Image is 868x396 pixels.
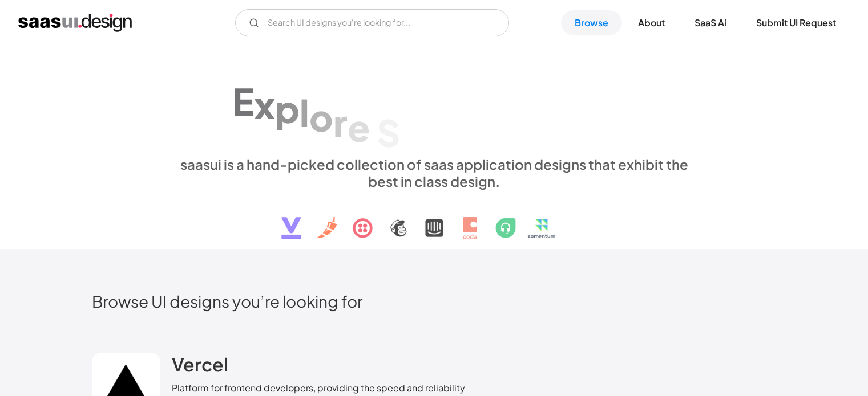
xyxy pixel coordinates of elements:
[261,190,607,249] img: text, icon, saas logo
[172,156,697,190] div: saasui is a hand-picked collection of saas application designs that exhibit the best in class des...
[172,353,228,375] h2: Vercel
[232,79,254,123] div: E
[172,353,228,381] a: Vercel
[92,291,777,311] h2: Browse UI designs you’re looking for
[742,10,850,35] a: Submit UI Request
[348,105,370,149] div: e
[172,381,465,395] div: Platform for frontend developers, providing the speed and reliability
[275,87,300,130] div: p
[309,95,333,139] div: o
[254,83,275,126] div: x
[624,10,679,35] a: About
[300,91,309,134] div: l
[681,10,740,35] a: SaaS Ai
[377,111,400,154] div: S
[235,9,509,36] form: Email Form
[172,57,697,145] h1: Explore SaaS UI design patterns & interactions.
[235,9,509,36] input: Search UI designs you're looking for...
[18,14,132,32] a: home
[561,10,622,35] a: Browse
